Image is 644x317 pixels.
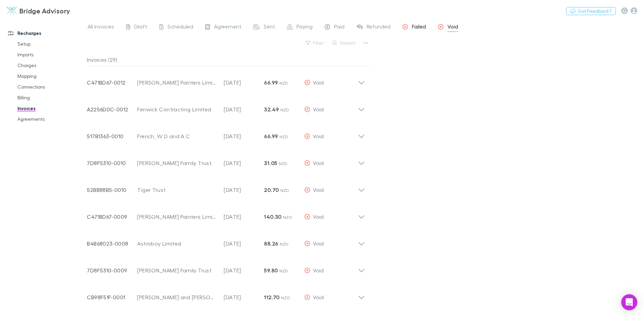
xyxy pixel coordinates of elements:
[11,49,91,60] a: Imports
[283,215,292,220] span: NZD
[280,107,289,112] span: NZD
[137,186,217,194] div: Tiger Trust
[167,23,193,32] span: Scheduled
[137,266,217,274] div: [PERSON_NAME] Family Trust
[82,147,370,174] div: 7D8F5310-0010[PERSON_NAME] Family Trust[DATE]31.05 NZDVoid
[313,160,324,166] span: Void
[11,60,91,71] a: Charges
[313,213,324,220] span: Void
[88,23,114,32] span: All invoices
[11,114,91,124] a: Agreements
[82,201,370,227] div: C471BD67-0009[PERSON_NAME] Painters Limited[DATE]140.30 NZDVoid
[313,267,324,273] span: Void
[11,103,91,114] a: Invoices
[87,105,137,113] p: A2256D0C-0012
[313,106,324,112] span: Void
[137,159,217,167] div: [PERSON_NAME] Family Trust
[264,267,278,274] strong: 59.80
[281,295,290,300] span: NZD
[313,187,324,193] span: Void
[279,161,288,166] span: NZD
[447,23,458,32] span: Void
[11,39,91,49] a: Setup
[279,134,288,139] span: NZD
[87,159,137,167] p: 7D8F5310-0010
[82,93,370,120] div: A2256D0C-0012Fenwick Contracting Limited[DATE]32.49 NZDVoid
[297,23,313,32] span: Paying
[224,78,264,87] p: [DATE]
[264,187,279,193] strong: 20.70
[82,174,370,201] div: 52BB88B5-0010Tiger Trust[DATE]20.70 NZDVoid
[279,268,288,273] span: NZD
[264,133,278,140] strong: 66.99
[224,159,264,167] p: [DATE]
[82,281,370,308] div: CB98F51F-0001[PERSON_NAME] and [PERSON_NAME][DATE]112.70 NZDVoid
[87,240,137,248] p: B4B68023-0008
[224,213,264,221] p: [DATE]
[224,132,264,140] p: [DATE]
[87,132,137,140] p: 517B1363-0010
[224,105,264,113] p: [DATE]
[224,266,264,274] p: [DATE]
[87,213,137,221] p: C471BD67-0009
[82,120,370,147] div: 517B1363-0010French, W D and A C[DATE]66.99 NZDVoid
[82,254,370,281] div: 7D8F5310-0009[PERSON_NAME] Family Trust[DATE]59.80 NZDVoid
[302,39,328,47] button: Filter
[3,3,74,19] a: Bridge Advisory
[279,81,288,86] span: NZD
[280,188,289,193] span: NZD
[82,227,370,254] div: B4B68023-0008Astroboy Limited[DATE]88.26 NZDVoid
[137,213,217,221] div: [PERSON_NAME] Painters Limited
[87,266,137,274] p: 7D8F5310-0009
[329,39,360,47] button: Search
[19,7,70,15] h3: Bridge Advisory
[313,79,324,86] span: Void
[264,294,279,301] strong: 112.70
[224,293,264,301] p: [DATE]
[621,294,637,310] div: Open Intercom Messenger
[264,79,278,86] strong: 66.99
[412,23,426,32] span: Failed
[313,240,324,247] span: Void
[87,78,137,87] p: C471BD67-0012
[224,186,264,194] p: [DATE]
[1,28,91,39] a: Recharges
[367,23,390,32] span: Refunded
[566,7,616,15] button: Got Feedback?
[11,71,91,82] a: Mapping
[11,92,91,103] a: Billing
[264,160,277,166] strong: 31.05
[134,23,147,32] span: Draft
[264,240,278,247] strong: 88.26
[137,105,217,113] div: Fenwick Contracting Limited
[280,242,289,247] span: NZD
[137,132,217,140] div: French, W D and A C
[224,240,264,248] p: [DATE]
[334,23,344,32] span: Paid
[214,23,241,32] span: Agreement
[7,7,17,15] img: Bridge Advisory's Logo
[313,133,324,139] span: Void
[137,240,217,248] div: Astroboy Limited
[11,82,91,92] a: Connections
[264,23,275,32] span: Sent
[137,293,217,301] div: [PERSON_NAME] and [PERSON_NAME]
[264,213,281,220] strong: 140.30
[264,106,279,113] strong: 32.49
[313,294,324,300] span: Void
[87,186,137,194] p: 52BB88B5-0010
[82,66,370,93] div: C471BD67-0012[PERSON_NAME] Painters Limited[DATE]66.99 NZDVoid
[137,78,217,87] div: [PERSON_NAME] Painters Limited
[87,293,137,301] p: CB98F51F-0001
